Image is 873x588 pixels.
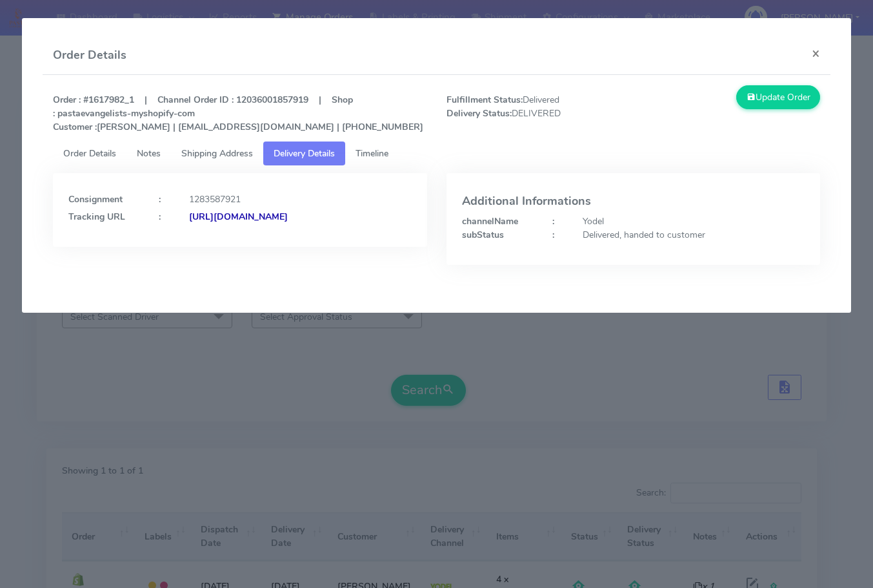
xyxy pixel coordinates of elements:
[274,147,335,160] span: Delivery Details
[573,215,814,228] div: Yodel
[801,36,830,70] button: Close
[68,193,123,205] strong: Consignment
[462,229,504,241] strong: subStatus
[736,85,820,109] button: Update Order
[462,215,518,227] strong: channelName
[189,211,288,223] strong: [URL][DOMAIN_NAME]
[53,142,820,165] ul: Tabs
[53,121,97,133] strong: Customer :
[356,147,388,160] span: Timeline
[63,147,116,160] span: Order Details
[159,211,161,223] strong: :
[137,147,161,160] span: Notes
[447,107,512,120] strong: Delivery Status:
[437,93,634,134] span: Delivered DELIVERED
[53,47,126,64] h4: Order Details
[552,215,554,227] strong: :
[462,195,805,208] h4: Additional Informations
[159,193,161,205] strong: :
[573,228,814,242] div: Delivered, handed to customer
[68,211,125,223] strong: Tracking URL
[179,193,421,206] div: 1283587921
[447,94,523,106] strong: Fulfillment Status:
[181,147,253,160] span: Shipping Address
[552,229,554,241] strong: :
[53,94,423,133] strong: Order : #1617982_1 | Channel Order ID : 12036001857919 | Shop : pastaevangelists-myshopify-com [P...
